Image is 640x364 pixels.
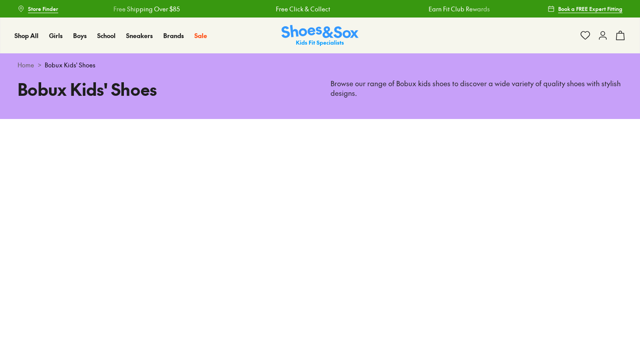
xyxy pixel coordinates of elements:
div: > [18,60,622,70]
span: Boys [73,31,87,40]
a: Earn Fit Club Rewards [429,4,490,14]
span: Shop All [14,31,39,40]
a: Shoes & Sox [281,25,359,46]
a: Free Shipping Over $85 [113,4,180,14]
a: Girls [49,31,63,40]
a: Shop All [14,31,39,40]
span: Book a FREE Expert Fitting [558,5,622,13]
a: Boys [73,31,87,40]
span: Store Finder [28,5,58,13]
a: Free Click & Collect [276,4,330,14]
img: SNS_Logo_Responsive.svg [281,25,359,46]
a: Sneakers [126,31,153,40]
a: School [97,31,116,40]
a: Sale [194,31,207,40]
a: Store Finder [18,1,58,17]
p: Browse our range of Bobux kids shoes to discover a wide variety of quality shoes with stylish des... [331,79,622,98]
h1: Bobux Kids' Shoes [18,77,309,101]
a: Book a FREE Expert Fitting [548,1,622,17]
span: Girls [49,31,63,40]
a: Home [18,60,34,70]
span: School [97,31,116,40]
span: Bobux Kids' Shoes [45,60,95,70]
span: Sale [194,31,207,40]
span: Sneakers [126,31,153,40]
span: Brands [163,31,184,40]
a: Brands [163,31,184,40]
